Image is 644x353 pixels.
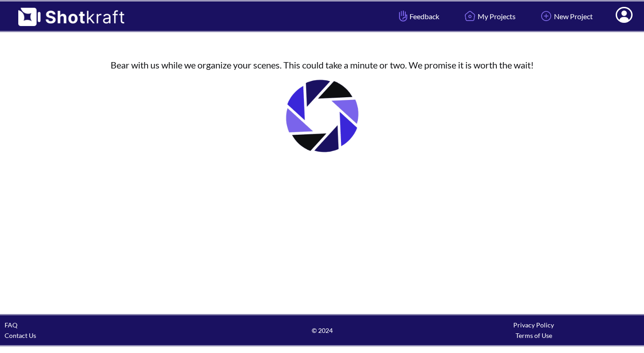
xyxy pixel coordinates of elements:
a: Contact Us [5,332,36,339]
a: My Projects [455,4,522,28]
a: New Project [532,4,600,28]
img: Home Icon [462,8,478,24]
div: Privacy Policy [428,320,639,330]
span: Feedback [397,11,439,21]
img: Add Icon [538,8,554,24]
img: Hand Icon [397,8,410,24]
a: FAQ [5,321,17,329]
div: Terms of Use [428,330,639,341]
span: © 2024 [216,325,428,336]
img: Loading.. [277,70,368,162]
